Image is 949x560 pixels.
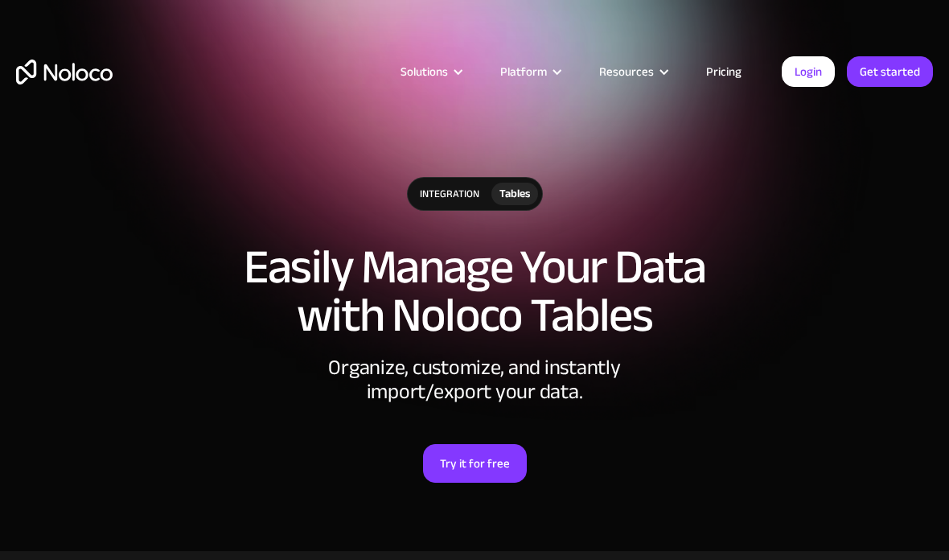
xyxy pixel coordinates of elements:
a: Try it for free [423,444,527,483]
div: Solutions [380,61,480,82]
div: Organize, customize, and instantly import/export your data. [233,356,716,404]
div: Try it for free [440,453,510,474]
div: integration [408,178,491,210]
div: Tables [499,185,530,203]
div: Resources [599,61,654,82]
div: Resources [579,61,686,82]
a: Pricing [686,61,762,82]
a: home [16,60,113,84]
div: Solutions [401,61,448,82]
h1: Easily Manage Your Data with Noloco Tables [16,243,933,340]
a: Get started [847,56,933,87]
a: Login [782,56,835,87]
div: Platform [480,61,579,82]
div: Platform [500,61,547,82]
